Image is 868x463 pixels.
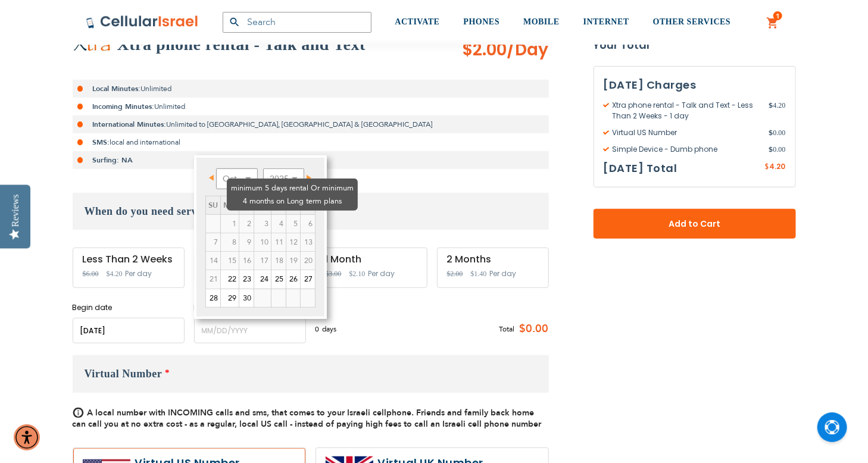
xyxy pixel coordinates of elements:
span: 1 [776,11,780,21]
span: Per day [490,268,517,279]
a: 26 [286,270,300,288]
a: 27 [301,270,315,288]
div: Accessibility Menu [14,424,40,451]
a: 30 [239,289,254,307]
a: 28 [206,289,220,307]
span: $ [769,144,773,155]
img: Cellular Israel Logo [86,15,199,29]
a: 25 [271,270,286,288]
strong: International Minutes: [93,120,167,129]
span: MOBILE [523,17,560,26]
span: Xtra phone rental - Talk and Text - Less Than 2 Weeks - 1 day [604,100,769,121]
li: Unlimited [73,98,549,115]
h3: [DATE] Charges [604,76,786,94]
span: Add to Cart [633,218,757,230]
span: Prev [209,175,214,181]
strong: Local Minutes: [93,84,141,93]
span: PHONES [464,17,500,26]
span: days [323,324,337,334]
div: Less Than 2 Weeks [83,254,174,265]
span: $ [769,127,773,138]
span: ACTIVATE [395,17,440,26]
span: $ [765,162,770,173]
strong: SMS: [93,137,110,147]
input: MM/DD/YYYY [73,318,185,343]
span: Next [307,175,311,181]
span: $2.00 [447,270,463,278]
strong: Incoming Minutes: [93,102,155,111]
span: /Day [507,38,549,62]
h3: [DATE] Total [604,159,677,177]
strong: Your Total [594,36,796,54]
td: minimum 5 days rental Or minimum 4 months on Long term plans [205,270,220,289]
span: INTERNET [583,17,629,26]
div: 1 Month [326,254,417,265]
span: $ [769,100,773,111]
span: 0.00 [769,144,786,155]
span: Simple Device - Dumb phone [604,144,769,155]
a: 29 [221,289,239,307]
span: Per day [126,268,152,279]
li: Unlimited to [GEOGRAPHIC_DATA], [GEOGRAPHIC_DATA] & [GEOGRAPHIC_DATA] [73,115,549,133]
span: Total [499,324,515,334]
span: $2.10 [349,270,366,278]
strong: Surfing: NA [93,155,133,165]
div: Reviews [10,194,21,227]
span: $1.40 [471,270,487,278]
span: A local number with INCOMING calls and sms, that comes to your Israeli cellphone. Friends and fam... [73,407,542,430]
span: 21 [206,270,220,288]
select: Select year [263,168,305,189]
li: Unlimited [73,80,549,98]
a: 24 [254,270,271,288]
span: 0.00 [769,127,786,138]
a: 23 [239,270,254,288]
input: Search [223,12,371,33]
a: Next [299,171,314,186]
span: 4.20 [770,161,786,171]
a: 1 [766,16,779,30]
label: Begin date [73,302,185,313]
span: 4.20 [769,100,786,121]
a: 22 [221,270,239,288]
span: Per day [369,268,395,279]
span: $3.00 [326,270,342,278]
span: Virtual US Number [604,127,769,138]
span: Virtual Number [85,368,163,380]
h3: When do you need service? [73,193,549,230]
h2: Xtra phone rental - Talk and Text [117,33,366,57]
span: $2.00 [463,38,549,62]
select: Select month [216,168,258,189]
div: 2 Months [447,254,539,265]
img: Xtra phone rental - Talk and Text [73,37,111,52]
span: 0 [316,324,323,334]
span: OTHER SERVICES [653,17,731,26]
li: local and international [73,133,549,151]
span: $4.20 [107,270,123,278]
span: $0.00 [515,320,549,338]
a: Prev [207,171,221,186]
input: MM/DD/YYYY [194,318,306,343]
span: $6.00 [83,270,99,278]
button: Add to Cart [594,209,796,239]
